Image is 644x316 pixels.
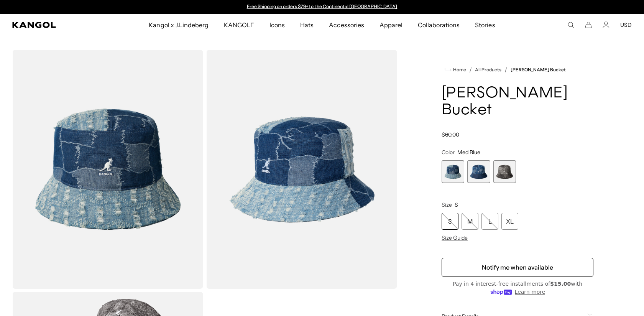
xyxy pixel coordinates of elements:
[467,14,503,36] a: Stories
[442,160,464,183] div: 1 of 3
[149,14,209,36] span: Kangol x J.Lindeberg
[410,14,467,36] a: Collaborations
[442,160,464,183] label: Med Blue
[467,160,490,183] div: 2 of 3
[321,14,371,36] a: Accessories
[141,14,216,36] a: Kangol x J.Lindeberg
[475,14,495,36] span: Stories
[462,213,478,230] div: M
[243,4,401,10] div: Announcement
[452,67,466,72] span: Home
[372,14,410,36] a: Apparel
[445,66,466,73] a: Home
[457,149,480,156] span: Med Blue
[603,21,609,28] a: Account
[243,4,401,10] div: 1 of 2
[12,22,98,28] a: Kangol
[418,14,460,36] span: Collaborations
[442,213,458,230] div: S
[216,14,262,36] a: KANGOLF
[493,160,516,183] div: 3 of 3
[300,14,314,36] span: Hats
[466,65,472,74] li: /
[442,65,593,74] nav: breadcrumbs
[493,160,516,183] label: Black Trompe L'Oeil
[379,14,402,36] span: Apparel
[269,14,285,36] span: Icons
[12,50,203,289] img: color-med-blue
[292,14,321,36] a: Hats
[481,213,498,230] div: L
[475,67,501,72] a: All Products
[501,213,518,230] div: XL
[247,3,398,9] a: Free Shipping on orders $79+ to the Continental [GEOGRAPHIC_DATA]
[585,21,592,28] button: Cart
[455,201,458,208] span: S
[567,21,574,28] summary: Search here
[224,14,254,36] span: KANGOLF
[243,4,401,10] slideshow-component: Announcement bar
[442,201,452,208] span: Size
[501,65,507,74] li: /
[442,85,593,119] h1: [PERSON_NAME] Bucket
[206,50,397,289] img: color-med-blue
[442,149,455,156] span: Color
[511,67,566,72] a: [PERSON_NAME] Bucket
[467,160,490,183] label: MEDIUM BLUE FLORAL
[620,21,632,28] button: USD
[442,131,459,138] span: $60.00
[329,14,364,36] span: Accessories
[442,258,593,277] button: Notify me when available
[262,14,292,36] a: Icons
[442,234,468,241] span: Size Guide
